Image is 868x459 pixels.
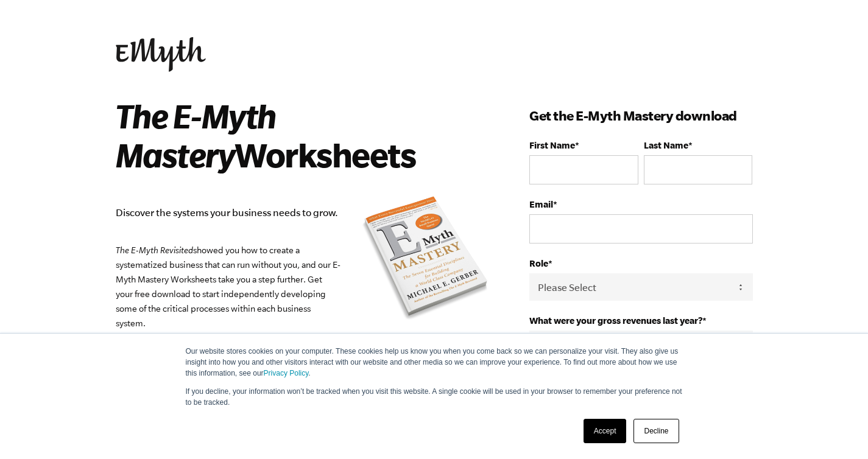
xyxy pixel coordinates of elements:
[633,419,679,443] a: Decline
[807,401,868,459] iframe: Chat Widget
[116,96,476,174] h2: Worksheets
[529,106,752,125] h3: Get the E-Myth Mastery download
[264,369,309,377] a: Privacy Policy
[644,140,688,150] span: Last Name
[529,258,548,268] span: Role
[529,315,702,326] span: What were your gross revenues last year?
[116,243,493,331] p: showed you how to create a systematized business that can run without you, and our E-Myth Mastery...
[529,140,575,150] span: First Name
[116,37,206,72] img: EMyth
[116,97,276,173] i: The E-Myth Mastery
[529,199,553,209] span: Email
[186,386,683,408] p: If you decline, your information won’t be tracked when you visit this website. A single cookie wi...
[116,205,493,221] p: Discover the systems your business needs to grow.
[584,419,627,443] a: Accept
[116,245,193,255] em: The E-Myth Revisited
[359,194,493,325] img: emyth mastery book summary
[186,346,683,379] p: Our website stores cookies on your computer. These cookies help us know you when you come back so...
